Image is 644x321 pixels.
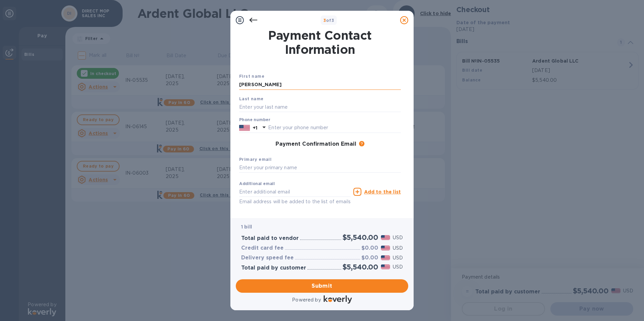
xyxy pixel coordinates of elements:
label: Additional email [239,182,275,186]
input: Enter your last name [239,102,401,112]
h3: $0.00 [361,255,378,261]
b: Last name [239,96,264,101]
img: USD [381,255,390,260]
p: Powered by [292,296,321,304]
input: Enter your primary name [239,163,401,173]
input: Enter additional email [239,187,351,197]
input: Enter your phone number [268,123,401,133]
b: Added additional emails [239,212,297,217]
b: Primary email [239,157,271,162]
label: Phone number [239,118,270,122]
input: Enter your first name [239,80,401,90]
img: USD [381,246,390,250]
h3: Payment Confirmation Email [276,141,356,147]
span: Submit [241,282,403,290]
h3: Delivery speed fee [241,255,294,261]
b: First name [239,74,264,79]
img: USD [381,264,390,269]
u: Add to the list [364,189,401,194]
p: USD [393,263,403,271]
span: 3 [323,18,326,23]
img: Logo [324,295,352,304]
img: US [239,124,250,132]
h3: Credit card fee [241,245,284,251]
p: USD [393,254,403,261]
b: 1 bill [241,224,252,229]
b: of 3 [323,18,334,23]
button: Submit [236,279,408,293]
p: USD [393,234,403,241]
img: USD [381,235,390,240]
h2: $5,540.00 [343,263,378,271]
h1: Payment Contact Information [239,28,401,57]
h3: Total paid by customer [241,265,306,271]
h2: $5,540.00 [343,233,378,242]
h3: $0.00 [361,245,378,251]
p: Email address will be added to the list of emails [239,198,351,206]
p: USD [393,245,403,252]
h3: Total paid to vendor [241,235,299,242]
p: +1 [253,124,257,131]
